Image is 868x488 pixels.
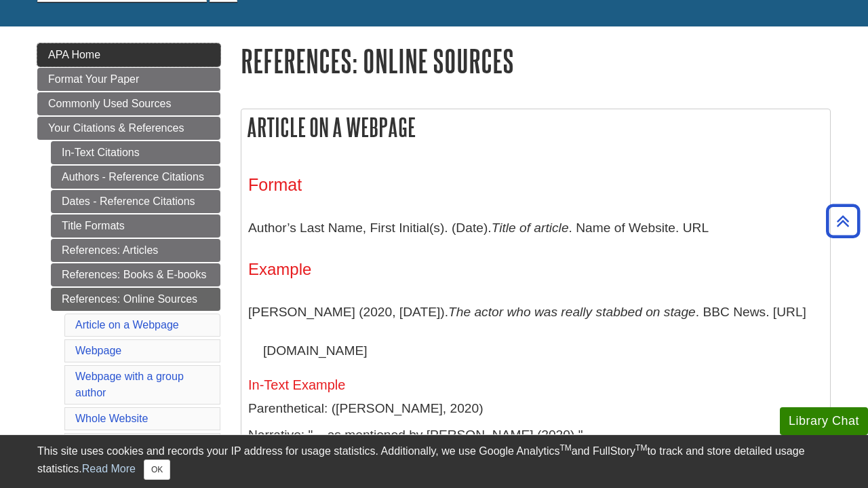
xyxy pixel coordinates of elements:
[248,426,823,445] p: Narrative: "... as mentioned by [PERSON_NAME] (2020),"
[37,117,220,140] a: Your Citations & References
[37,43,220,67] a: APA Home
[248,261,823,278] h4: Example
[75,413,148,424] a: Whole Website
[248,175,823,195] h3: Format
[37,92,220,115] a: Commonly Used Sources
[51,239,220,262] a: References: Articles
[559,443,571,453] sup: TM
[51,141,220,164] a: In-Text Citations
[37,68,220,91] a: Format Your Paper
[780,407,868,435] button: Library Chat
[492,221,569,235] i: Title of article
[241,109,830,145] h2: Article on a Webpage
[75,371,184,398] a: Webpage with a group author
[48,122,184,134] span: Your Citations & References
[821,212,865,230] a: Back to Top
[51,288,220,311] a: References: Online Sources
[51,263,220,286] a: References: Books & E-books
[48,49,100,60] span: APA Home
[248,399,823,419] p: Parenthetical: ([PERSON_NAME], 2020)
[248,208,823,248] p: Author’s Last Name, First Initial(s). (Date). . Name of Website. URL
[635,443,647,453] sup: TM
[248,293,823,371] p: [PERSON_NAME] (2020, [DATE]). . BBC News. [URL][DOMAIN_NAME]
[75,319,179,331] a: Article on a Webpage
[48,98,171,109] span: Commonly Used Sources
[82,463,136,474] a: Read More
[37,443,831,480] div: This site uses cookies and records your IP address for usage statistics. Additionally, we use Goo...
[75,345,121,356] a: Webpage
[51,190,220,213] a: Dates - Reference Citations
[51,214,220,238] a: Title Formats
[48,73,139,85] span: Format Your Paper
[241,43,831,78] h1: References: Online Sources
[51,166,220,189] a: Authors - Reference Citations
[248,377,823,392] h5: In-Text Example
[448,305,696,319] i: The actor who was really stabbed on stage
[144,459,170,480] button: Close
